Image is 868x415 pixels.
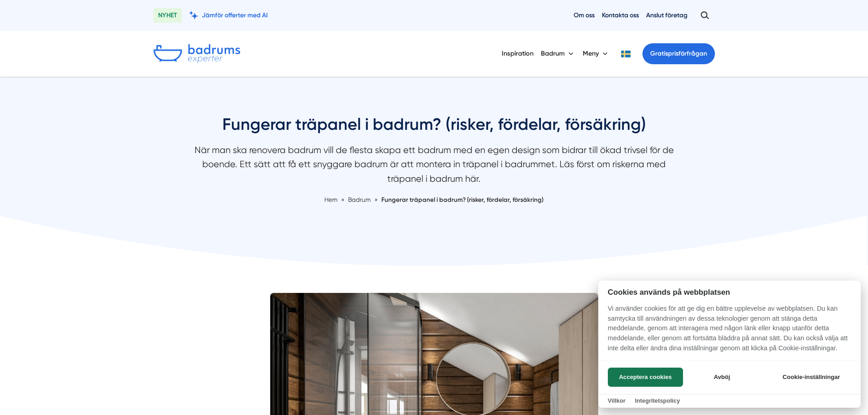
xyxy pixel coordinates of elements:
[598,304,861,359] p: Vi använder cookies för att ge dig en bättre upplevelse av webbplatsen. Du kan samtycka till anvä...
[771,368,851,387] button: Cookie-inställningar
[608,368,683,387] button: Acceptera cookies
[635,397,680,404] a: Integritetspolicy
[686,368,758,387] button: Avböj
[608,397,626,404] a: Villkor
[598,288,861,297] h2: Cookies används på webbplatsen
